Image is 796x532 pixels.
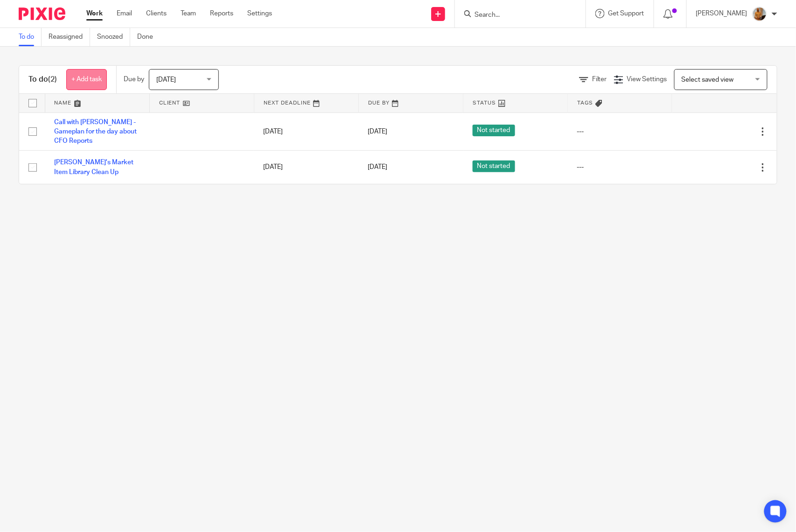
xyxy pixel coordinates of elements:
span: Not started [473,125,515,136]
a: Settings [247,9,272,18]
span: Select saved view [682,77,734,83]
div: --- [577,127,663,136]
span: Get Support [608,10,644,17]
p: Due by [124,75,144,84]
a: Snoozed [97,28,130,46]
a: Work [86,9,103,18]
div: --- [577,162,663,172]
a: Email [117,9,132,18]
a: Done [137,28,160,46]
a: Clients [146,9,167,18]
a: Call with [PERSON_NAME] - Gameplan for the day about CFO Reports [54,119,137,145]
a: Reassigned [49,28,90,46]
span: Not started [473,161,515,172]
td: [DATE] [254,151,358,184]
img: Pixie [19,7,65,20]
td: [DATE] [254,112,358,151]
p: [PERSON_NAME] [696,9,747,18]
span: [DATE] [368,164,387,171]
input: Search [474,11,558,20]
h1: To do [28,75,57,84]
a: [PERSON_NAME]'s Market Item Library Clean Up [54,159,133,175]
a: To do [19,28,42,46]
a: + Add task [66,69,107,90]
span: [DATE] [156,77,176,83]
span: View Settings [627,76,667,83]
span: [DATE] [368,128,387,135]
img: 1234.JPG [752,7,767,21]
a: Reports [210,9,233,18]
span: Filter [592,76,607,83]
a: Team [181,9,196,18]
span: (2) [48,76,57,83]
span: Tags [577,100,593,105]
